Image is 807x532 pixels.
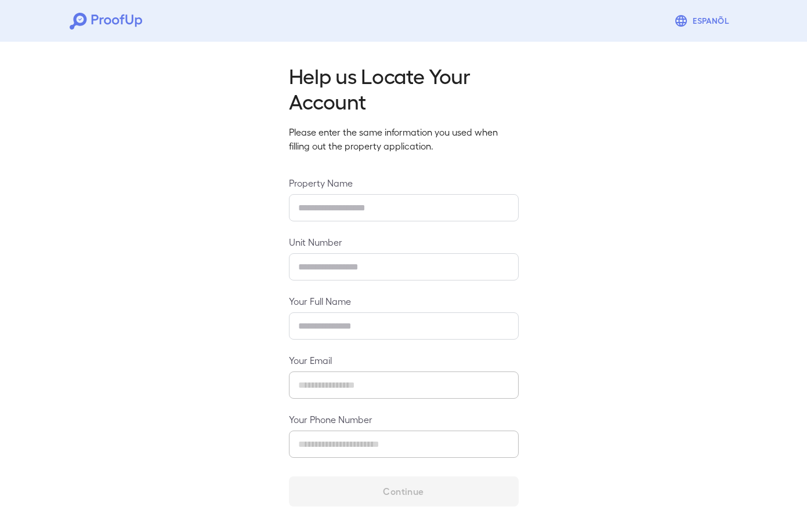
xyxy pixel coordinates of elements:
[289,176,519,190] label: Property Name
[670,9,737,32] button: Espanõl
[289,125,519,153] p: Please enter the same information you used when filling out the property application.
[289,354,519,367] label: Your Email
[289,294,519,308] label: Your Full Name
[289,413,519,426] label: Your Phone Number
[289,235,519,249] label: Unit Number
[289,63,519,114] h2: Help us Locate Your Account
